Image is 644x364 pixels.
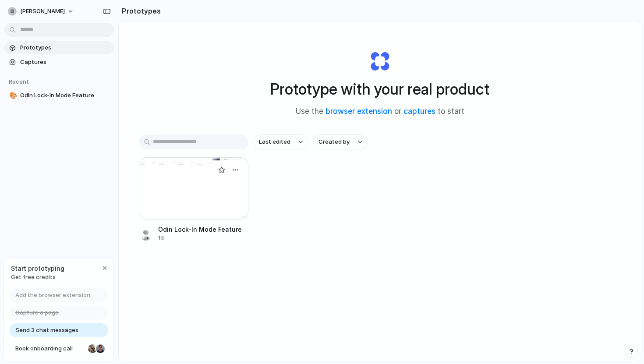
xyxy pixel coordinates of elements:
span: [PERSON_NAME] [20,7,65,16]
a: Book onboarding call [9,342,108,356]
span: Start prototyping [11,264,64,273]
div: 1d [158,234,242,242]
span: Get free credits [11,273,64,282]
a: 🎨Odin Lock-In Mode Feature [4,89,114,102]
span: Prototypes [20,43,110,52]
div: Christian Iacullo [95,343,106,354]
span: Capture a page [15,308,59,317]
span: Odin Lock-In Mode Feature [20,91,110,100]
a: Odin Lock-In Mode FeatureOdin Lock-In Mode Feature1d [139,157,248,242]
button: 🎨 [8,91,17,100]
div: 🎨 [9,91,15,101]
span: Book onboarding call [15,344,85,353]
span: Last edited [259,138,290,146]
button: Last edited [254,134,308,149]
span: Send 3 chat messages [15,326,78,335]
span: Recent [9,78,29,85]
a: captures [403,107,435,116]
a: Prototypes [4,41,114,54]
a: browser extension [326,107,392,116]
span: Created by [318,138,350,146]
a: Captures [4,56,114,69]
div: Nicole Kubica [87,343,98,354]
div: Odin Lock-In Mode Feature [158,225,242,234]
h1: Prototype with your real product [270,78,489,101]
h2: Prototypes [118,6,161,16]
button: [PERSON_NAME] [4,4,78,18]
span: Captures [20,58,110,67]
span: Use the or to start [296,106,464,117]
span: Add the browser extension [15,291,90,300]
button: Created by [313,134,368,149]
